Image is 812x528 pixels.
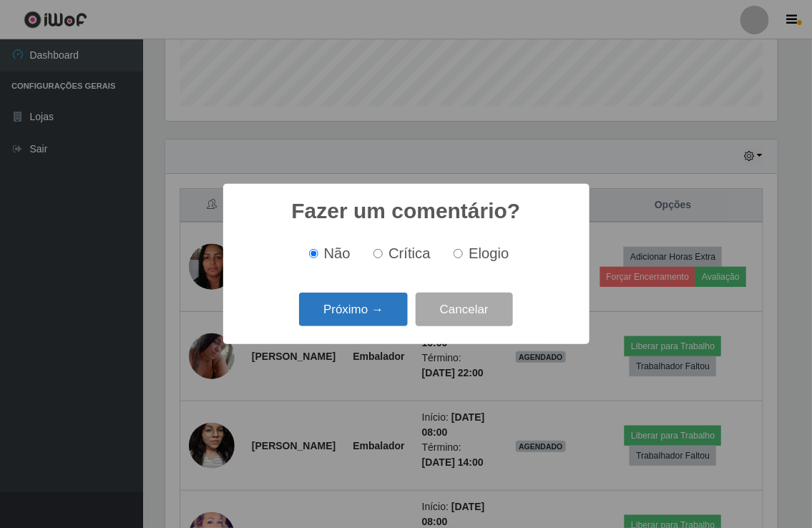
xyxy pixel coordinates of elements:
[469,245,509,261] span: Elogio
[454,249,463,258] input: Elogio
[299,293,408,326] button: Próximo →
[373,249,383,258] input: Crítica
[309,249,318,258] input: Não
[388,245,431,261] span: Crítica
[291,198,520,224] h2: Fazer um comentário?
[416,293,513,326] button: Cancelar
[324,245,351,261] span: Não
